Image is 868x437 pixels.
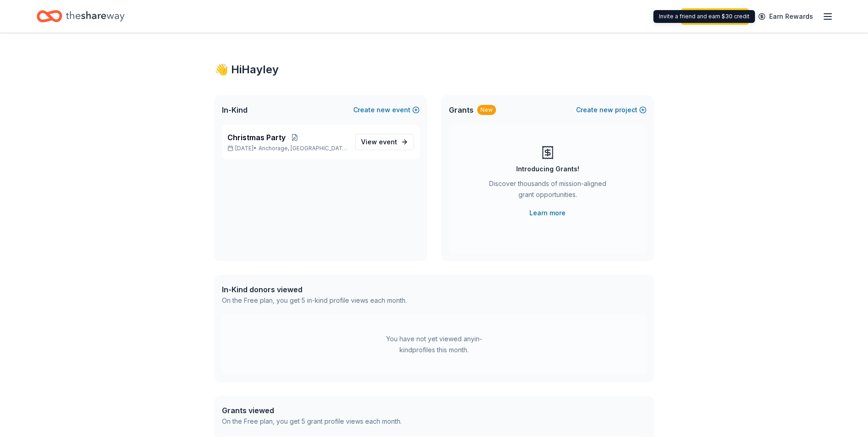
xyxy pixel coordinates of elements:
span: Christmas Party [227,132,286,143]
div: 👋 Hi Hayley [215,62,654,77]
a: Earn Rewards [753,8,819,25]
div: On the Free plan, you get 5 grant profile views each month. [222,416,402,427]
span: View [361,137,397,147]
div: You have not yet viewed any in-kind profiles this month. [377,333,491,355]
div: Grants viewed [222,405,402,416]
span: event [379,138,397,146]
div: In-Kind donors viewed [222,284,407,295]
span: new [599,104,613,115]
a: Learn more [529,208,566,218]
a: Home [37,5,124,27]
span: Grants [449,104,474,115]
a: Start free trial [681,8,749,25]
button: Createnewevent [353,104,420,115]
div: Discover thousands of mission-aligned grant opportunities. [485,178,610,204]
a: View event [355,134,414,150]
button: Createnewproject [576,104,647,115]
div: On the Free plan, you get 5 in-kind profile views each month. [222,295,407,306]
p: [DATE] • [227,145,348,152]
div: Invite a friend and earn $30 credit [653,10,755,23]
div: New [477,105,496,115]
span: In-Kind [222,104,248,115]
div: Introducing Grants! [516,164,579,175]
span: new [377,104,390,115]
span: Anchorage, [GEOGRAPHIC_DATA] [259,145,347,152]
